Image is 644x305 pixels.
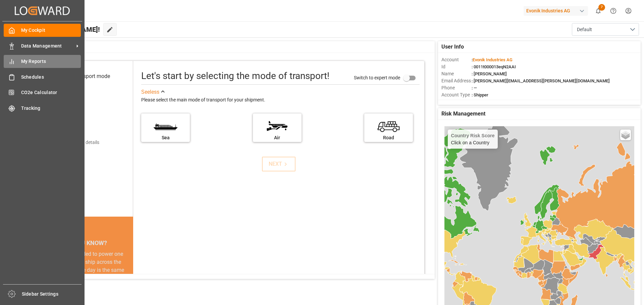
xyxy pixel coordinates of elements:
[472,92,488,97] span: : Shipper
[368,134,410,141] div: Road
[4,101,81,115] a: Tracking
[4,70,81,83] a: Schedules
[21,105,81,112] span: Tracking
[256,134,298,141] div: Air
[141,88,159,96] div: See less
[269,160,289,168] div: NEXT
[36,236,133,250] div: DID YOU KNOW?
[21,43,74,50] span: Data Management
[141,96,420,104] div: Please select the main mode of transport for your shipment.
[606,3,621,18] button: Help Center
[577,26,592,33] span: Default
[472,78,610,83] span: : [PERSON_NAME][EMAIL_ADDRESS][PERSON_NAME][DOMAIN_NAME]
[441,70,472,77] span: Name
[441,56,472,63] span: Account
[572,23,639,36] button: open menu
[441,91,472,98] span: Account Type
[145,134,186,141] div: Sea
[473,57,513,62] span: Evonik Industries AG
[354,75,400,80] span: Switch to expert mode
[21,58,81,65] span: My Reports
[21,74,81,81] span: Schedules
[28,23,100,36] span: Hello [PERSON_NAME]!
[598,4,605,11] span: 7
[141,69,329,83] div: Let's start by selecting the mode of transport!
[472,64,516,69] span: : 0011t000013eqN2AAI
[451,133,495,145] div: Click on a Country
[441,84,472,91] span: Phone
[441,110,485,118] span: Risk Management
[4,86,81,99] a: CO2e Calculator
[472,57,513,62] span: :
[524,4,591,17] button: Evonik Industries AG
[620,130,631,140] a: Layers
[22,291,82,298] span: Sidebar Settings
[21,27,81,34] span: My Cockpit
[591,3,606,18] button: show 7 new notifications
[524,6,588,16] div: Evonik Industries AG
[4,55,81,68] a: My Reports
[441,43,464,51] span: User Info
[21,89,81,96] span: CO2e Calculator
[472,71,507,76] span: : [PERSON_NAME]
[44,250,125,298] div: The energy needed to power one large container ship across the ocean in a single day is the same ...
[451,133,495,138] h4: Country Risk Score
[441,63,472,70] span: Id
[441,77,472,84] span: Email Address
[4,24,81,37] a: My Cockpit
[262,157,296,171] button: NEXT
[472,85,477,90] span: : —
